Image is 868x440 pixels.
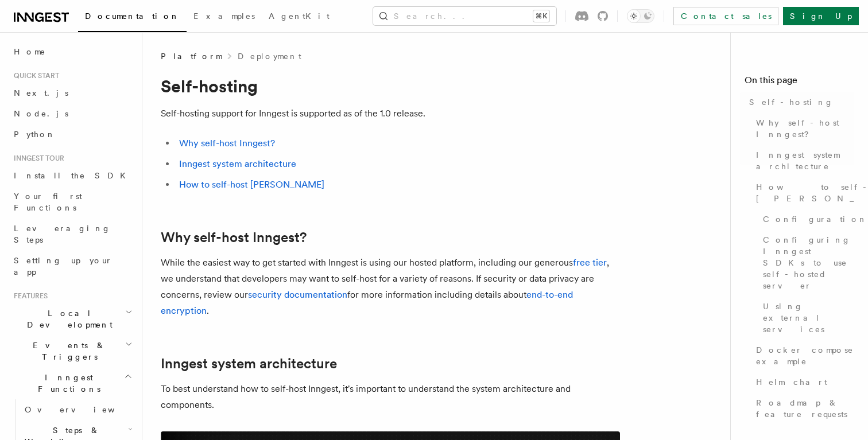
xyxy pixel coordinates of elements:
a: AgentKit [262,3,336,31]
a: Self-hosting [745,92,854,112]
a: Using external services [758,296,854,340]
button: Inngest Functions [9,367,135,399]
a: Roadmap & feature requests [751,392,854,425]
span: Next.js [14,88,68,98]
span: Inngest system architecture [756,149,854,172]
a: Deployment [238,50,301,62]
span: Configuring Inngest SDKs to use self-hosted server [763,234,854,291]
a: Sign Up [783,7,859,25]
a: Configuration [758,209,854,229]
span: Docker compose example [756,344,854,367]
span: Using external services [763,301,854,335]
a: Why self-host Inngest? [161,229,307,246]
a: Docker compose example [751,340,854,372]
span: Examples [193,11,255,21]
span: Features [9,291,48,301]
button: Events & Triggers [9,335,135,367]
a: free tier [573,257,607,268]
a: Next.js [9,83,135,103]
p: While the easiest way to get started with Inngest is using our hosted platform, including our gen... [161,255,620,319]
h1: Self-hosting [161,76,620,96]
span: Roadmap & feature requests [756,397,854,420]
a: Inngest system architecture [161,356,337,372]
button: Local Development [9,303,135,335]
a: Inngest system architecture [179,158,296,169]
span: Overview [25,405,143,414]
span: Documentation [85,11,180,21]
span: Local Development [9,307,125,330]
a: Install the SDK [9,165,135,186]
a: Your first Functions [9,186,135,218]
kbd: ⌘K [533,10,549,22]
span: Platform [161,50,222,62]
h4: On this page [745,73,854,92]
button: Toggle dark mode [627,9,654,23]
span: Self-hosting [749,96,834,108]
p: Self-hosting support for Inngest is supported as of the 1.0 release. [161,106,620,122]
button: Search...⌘K [373,7,556,25]
a: Overview [20,399,135,420]
span: Python [14,130,56,139]
a: Why self-host Inngest? [179,138,275,149]
span: Home [14,46,46,57]
a: Setting up your app [9,250,135,282]
a: Python [9,124,135,145]
a: security documentation [248,289,347,300]
span: Quick start [9,71,59,80]
span: Helm chart [756,376,827,388]
a: Configuring Inngest SDKs to use self-hosted server [758,229,854,296]
span: AgentKit [269,11,330,21]
a: Why self-host Inngest? [751,112,854,145]
span: Setting up your app [14,256,113,277]
a: Leveraging Steps [9,218,135,250]
a: Home [9,41,135,62]
p: To best understand how to self-host Inngest, it's important to understand the system architecture... [161,381,620,413]
span: Configuration [763,213,867,225]
a: How to self-host [PERSON_NAME] [751,177,854,209]
a: Contact sales [673,7,778,25]
a: How to self-host [PERSON_NAME] [179,179,324,190]
a: Examples [187,3,262,31]
span: Leveraging Steps [14,224,111,244]
a: Inngest system architecture [751,145,854,177]
span: Inngest tour [9,154,64,163]
span: Inngest Functions [9,372,124,395]
span: Install the SDK [14,171,133,180]
a: Helm chart [751,372,854,392]
span: Your first Functions [14,192,82,212]
a: Documentation [78,3,187,32]
span: Events & Triggers [9,340,125,363]
span: Why self-host Inngest? [756,117,854,140]
a: Node.js [9,103,135,124]
span: Node.js [14,109,68,118]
